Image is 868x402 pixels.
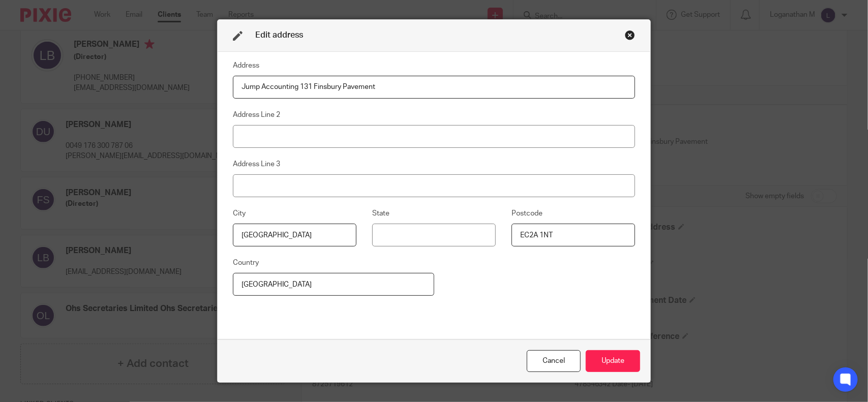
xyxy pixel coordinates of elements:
label: City [233,208,246,219]
div: Close this dialog window [527,350,581,372]
label: Address [233,60,259,71]
label: Address Line 2 [233,110,280,120]
label: Postcode [512,208,543,219]
button: Update [586,350,640,372]
span: Edit address [255,31,303,39]
label: Country [233,258,259,268]
label: Address Line 3 [233,159,280,169]
label: State [372,208,390,219]
div: Close this dialog window [625,30,635,40]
